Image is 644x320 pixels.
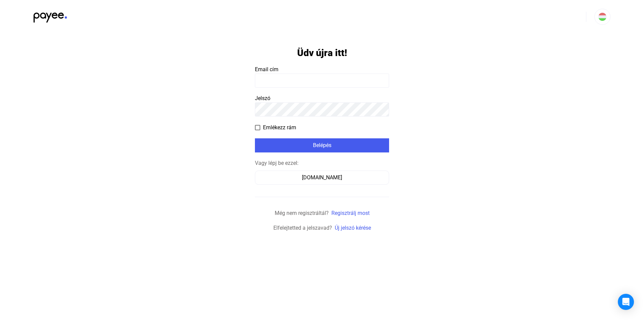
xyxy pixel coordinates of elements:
img: HU [598,13,606,21]
span: Jelszó [255,95,270,101]
a: [DOMAIN_NAME] [255,174,389,181]
div: Belépés [257,141,387,149]
div: [DOMAIN_NAME] [257,174,387,182]
span: Email cím [255,66,278,73]
img: black-payee-blue-dot.svg [34,9,67,22]
button: HU [594,9,610,25]
button: Belépés [255,138,389,152]
a: Új jelszó kérése [335,225,371,231]
div: Vagy lépj be ezzel: [255,159,389,167]
button: [DOMAIN_NAME] [255,171,389,185]
span: Elfelejtetted a jelszavad? [273,225,332,231]
h1: Üdv újra itt! [297,47,347,59]
span: Emlékezz rám [263,124,296,132]
span: Még nem regisztráltál? [275,210,329,216]
div: Open Intercom Messenger [618,294,634,310]
a: Regisztrálj most [331,210,370,216]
